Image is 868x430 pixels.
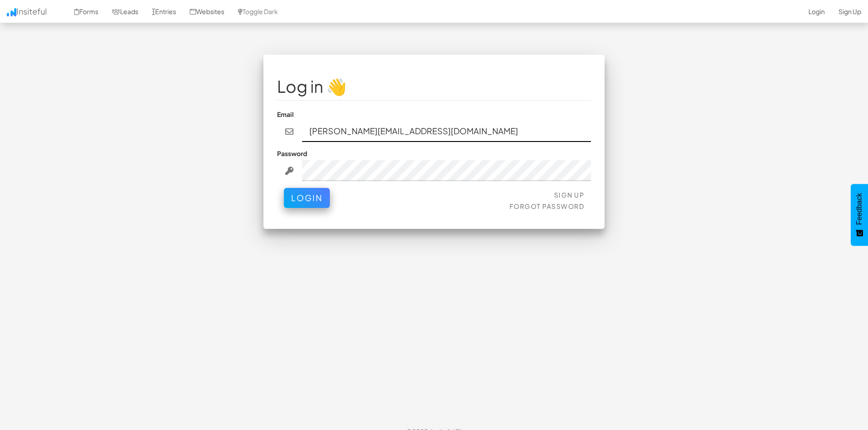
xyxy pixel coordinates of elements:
[7,8,16,16] img: icon.png
[277,110,294,119] label: Email
[277,149,307,158] label: Password
[851,184,868,246] button: Feedback - Show survey
[277,77,591,96] h1: Log in 👋
[510,202,585,210] a: Forgot Password
[284,188,330,208] button: Login
[302,121,591,142] input: john@doe.com
[554,191,585,199] a: Sign Up
[855,193,863,225] span: Feedback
